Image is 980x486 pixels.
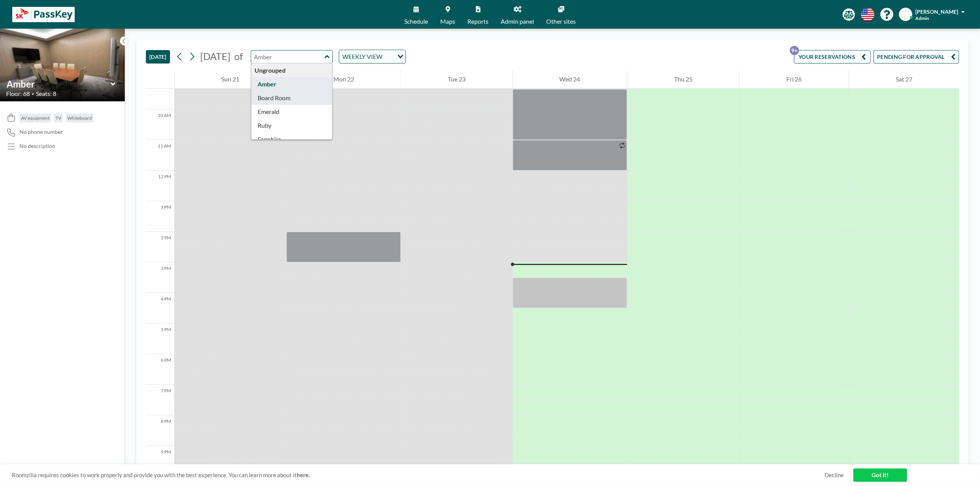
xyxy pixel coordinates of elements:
[146,293,174,323] div: 4 PM
[146,354,174,385] div: 6 PM
[794,50,871,63] button: YOUR RESERVATIONS9+
[21,115,49,121] span: AV equipment
[252,91,332,105] div: Board Room
[146,323,174,354] div: 5 PM
[56,115,61,121] span: TV
[501,18,534,24] span: Admin panel
[200,50,230,62] span: [DATE]
[440,18,455,24] span: Maps
[341,52,384,62] span: WEEKLY VIEW
[339,50,405,63] div: Search for option
[20,128,63,135] span: No phone number
[146,262,174,293] div: 3 PM
[146,385,174,415] div: 7 PM
[297,471,310,478] a: here.
[252,63,332,77] div: Ungrouped
[6,90,30,98] span: Floor: 68
[146,232,174,262] div: 2 PM
[146,446,174,476] div: 9 PM
[627,70,739,89] div: Thu 25
[849,70,959,89] div: Sat 27
[874,50,959,63] button: PENDING FOR APPROVAL
[252,77,332,91] div: Amber
[740,70,848,89] div: Fri 26
[12,471,825,479] span: Roomzilla requires cookies to work properly and provide you with the best experience. You can lea...
[146,171,174,201] div: 12 PM
[902,11,909,18] span: SY
[251,50,325,63] input: Amber
[286,70,400,89] div: Mon 22
[915,8,958,15] span: [PERSON_NAME]
[146,50,170,63] button: [DATE]
[853,468,907,482] a: Got it!
[36,90,56,98] span: Seats: 8
[20,143,55,150] div: No description
[252,119,332,132] div: Ruby
[513,70,627,89] div: Wed 24
[146,79,174,109] div: 9 AM
[146,201,174,232] div: 1 PM
[32,91,34,96] span: •
[252,132,332,146] div: Sapphire
[401,70,512,89] div: Tue 23
[385,52,393,62] input: Search for option
[252,105,332,119] div: Emerald
[7,78,111,89] input: Amber
[146,415,174,446] div: 8 PM
[12,7,75,22] img: organization-logo
[825,471,844,479] a: Decline
[234,50,243,62] span: of
[790,46,799,55] p: 9+
[146,140,174,171] div: 11 AM
[915,15,929,21] span: Admin
[467,18,488,24] span: Reports
[67,115,92,121] span: Whiteboard
[404,18,428,24] span: Schedule
[146,109,174,140] div: 10 AM
[546,18,576,24] span: Other sites
[175,70,286,89] div: Sun 21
